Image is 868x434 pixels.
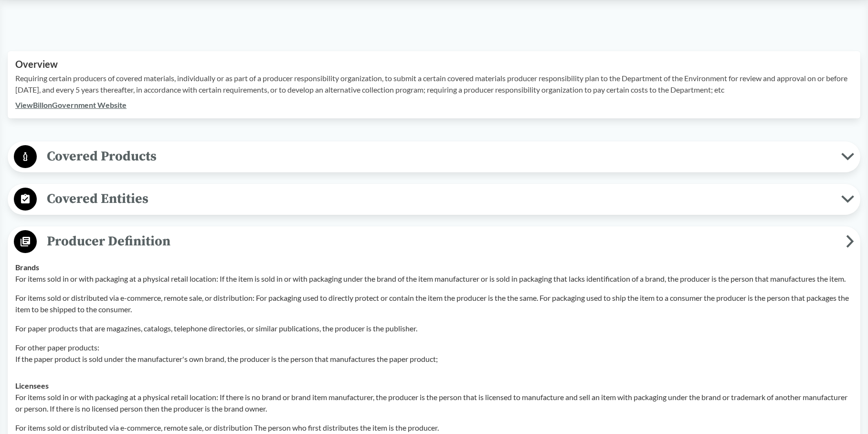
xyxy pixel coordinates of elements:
p: For items sold or distributed via e-commerce, remote sale, or distribution: For packaging used to... [15,292,853,315]
span: Covered Entities [37,188,841,210]
p: For items sold or distributed via e-commerce, remote sale, or distribution The person who first d... [15,422,853,434]
span: Covered Products [37,146,841,167]
button: Covered Products [11,145,857,169]
p: For items sold in or with packaging at a physical retail location: If there is no brand or brand ... [15,392,853,414]
p: For other paper products: If the paper product is sold under the manufacturer's own brand, the pr... [15,342,853,365]
p: For paper products that are magazines, catalogs, telephone directories, or similar publications, ... [15,323,853,334]
a: ViewBillonGovernment Website [15,100,127,109]
span: Producer Definition [37,231,846,252]
p: Requiring certain producers of covered materials, individually or as part of a producer responsib... [15,73,853,95]
button: Producer Definition [11,230,857,254]
button: Covered Entities [11,187,857,212]
strong: Brands [15,263,39,272]
h2: Overview [15,59,853,70]
strong: Licensees [15,381,49,390]
p: For items sold in or with packaging at a physical retail location: If the item is sold in or with... [15,273,853,285]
